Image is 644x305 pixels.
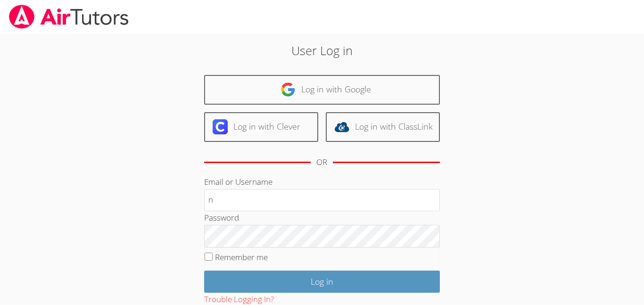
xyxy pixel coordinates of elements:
label: Email or Username [204,176,272,187]
h2: User Log in [148,41,496,59]
label: Remember me [215,252,268,263]
div: OR [316,156,327,169]
label: Password [204,212,239,223]
img: google-logo-50288ca7cdecda66e5e0955fdab243c47b7ad437acaf1139b6f446037453330a.svg [281,82,296,97]
img: clever-logo-6eab21bc6e7a338710f1a6ff85c0baf02591cd810cc4098c63d3a4b26e2feb20.svg [213,119,228,134]
a: Log in with Google [204,75,440,105]
img: classlink-logo-d6bb404cc1216ec64c9a2012d9dc4662098be43eaf13dc465df04b49fa7ab582.svg [334,119,349,134]
input: Log in [204,271,440,293]
a: Log in with Clever [204,112,318,142]
img: airtutors_banner-c4298cdbf04f3fff15de1276eac7730deb9818008684d7c2e4769d2f7ddbe033.png [8,5,130,29]
a: Log in with ClassLink [326,112,440,142]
